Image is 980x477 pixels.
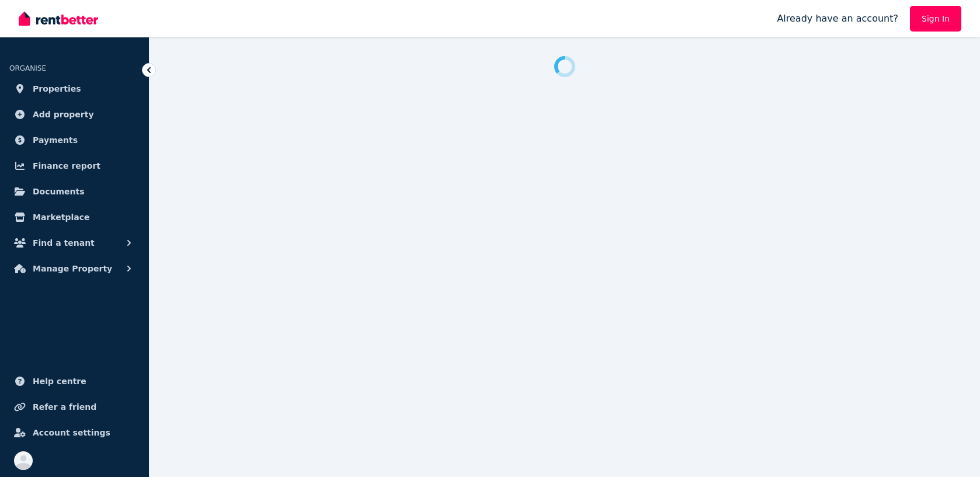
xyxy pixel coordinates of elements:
[33,236,95,250] span: Find a tenant
[9,206,140,229] a: Marketplace
[33,133,78,147] span: Payments
[33,210,89,224] span: Marketplace
[9,370,140,393] a: Help centre
[9,421,140,444] a: Account settings
[9,231,140,255] button: Find a tenant
[9,77,140,100] a: Properties
[33,400,96,414] span: Refer a friend
[33,184,85,199] span: Documents
[9,395,140,419] a: Refer a friend
[9,64,46,72] span: ORGANISE
[33,82,81,96] span: Properties
[910,6,961,32] a: Sign In
[9,103,140,126] a: Add property
[33,262,112,276] span: Manage Property
[33,374,86,388] span: Help centre
[777,12,898,26] span: Already have an account?
[33,159,100,173] span: Finance report
[19,10,98,27] img: RentBetter
[33,426,110,440] span: Account settings
[9,154,140,177] a: Finance report
[9,257,140,280] button: Manage Property
[9,128,140,152] a: Payments
[9,180,140,203] a: Documents
[33,107,94,121] span: Add property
